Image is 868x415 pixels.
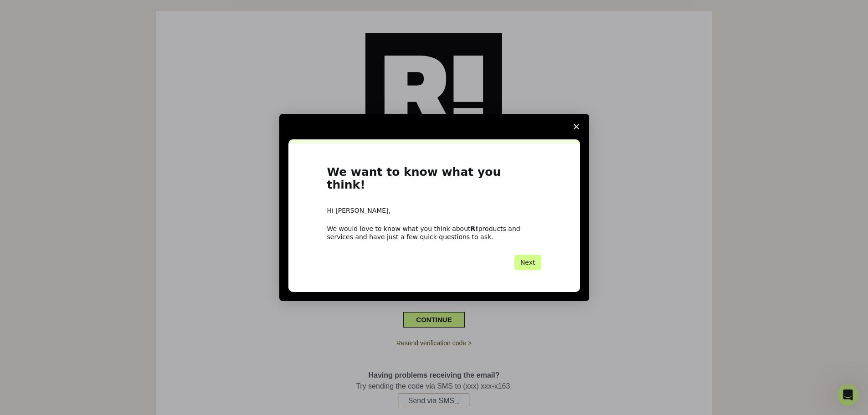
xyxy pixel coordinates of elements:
span: Close survey [564,114,589,139]
div: Hi [PERSON_NAME], [327,206,541,215]
h1: We want to know what you think! [327,166,541,197]
b: R! [471,225,478,232]
button: Next [514,255,541,270]
div: We would love to know what you think about products and services and have just a few quick questi... [327,225,541,241]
